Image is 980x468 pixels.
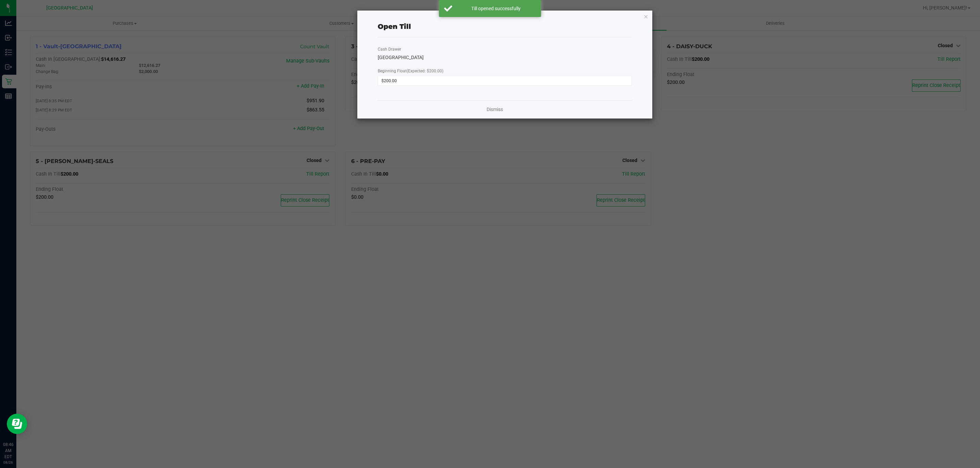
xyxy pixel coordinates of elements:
div: Till opened successfully [456,5,536,12]
span: Beginning Float [378,69,443,73]
div: [GEOGRAPHIC_DATA] [378,54,632,61]
iframe: Resource center [7,414,27,434]
a: Dismiss [487,106,503,113]
div: Open Till [378,21,411,32]
span: (Expected: $200.00) [407,69,443,73]
label: Cash Drawer [378,46,401,52]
